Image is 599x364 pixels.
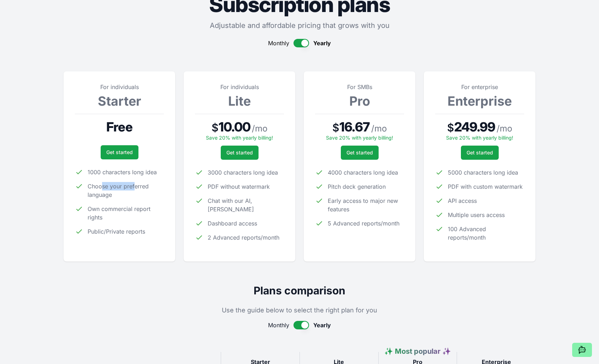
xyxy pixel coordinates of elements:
[448,196,477,205] span: API access
[88,168,157,176] span: 1000 characters long idea
[313,39,331,47] span: Yearly
[208,182,270,191] span: PDF without watermark
[315,94,404,108] h3: Pro
[221,146,259,160] a: Get started
[328,196,404,213] span: Early access to major new features
[252,123,267,134] span: / mo
[339,120,370,134] span: 16.67
[101,145,138,159] a: Get started
[75,83,164,91] p: For individuals
[195,83,284,91] p: For individuals
[371,123,387,134] span: / mo
[206,135,273,141] span: Save 20% with yearly billing!
[435,94,524,108] h3: Enterprise
[446,135,513,141] span: Save 20% with yearly billing!
[315,83,404,91] p: For SMBs
[208,168,278,177] span: 3000 characters long idea
[64,20,535,30] p: Adjustable and affordable pricing that grows with you
[64,284,535,297] h2: Plans comparison
[212,121,219,134] span: $
[64,305,535,315] p: Use the guide below to select the right plan for you
[219,120,251,134] span: 10.00
[208,196,284,213] span: Chat with our AI, [PERSON_NAME]
[208,219,257,228] span: Dashboard access
[448,182,523,191] span: PDF with custom watermark
[88,205,164,222] span: Own commercial report rights
[447,121,454,134] span: $
[195,94,284,108] h3: Lite
[268,321,289,329] span: Monthly
[332,121,339,134] span: $
[328,219,399,228] span: 5 Advanced reports/month
[313,321,331,329] span: Yearly
[448,168,518,177] span: 5000 characters long idea
[384,347,451,356] span: ✨ Most popular ✨
[341,146,379,160] a: Get started
[328,168,398,177] span: 4000 characters long idea
[497,123,512,134] span: / mo
[328,182,386,191] span: Pitch deck generation
[448,225,524,242] span: 100 Advanced reports/month
[88,227,145,236] span: Public/Private reports
[88,182,164,199] span: Choose your preferred language
[326,135,393,141] span: Save 20% with yearly billing!
[268,39,289,47] span: Monthly
[461,146,499,160] a: Get started
[208,233,279,242] span: 2 Advanced reports/month
[75,94,164,108] h3: Starter
[435,83,524,91] p: For enterprise
[454,120,496,134] span: 249.99
[448,211,505,219] span: Multiple users access
[106,120,132,134] span: Free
